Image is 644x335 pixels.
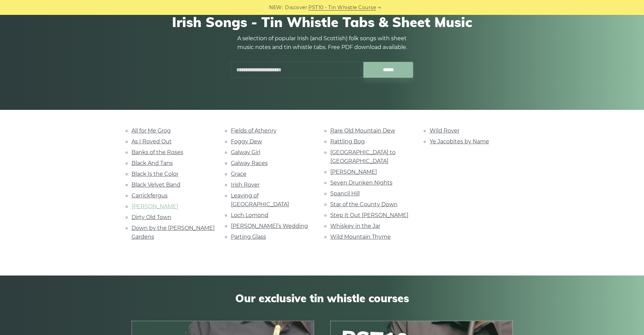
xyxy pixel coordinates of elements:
[430,138,489,145] a: Ye Jacobites by Name
[231,127,277,134] a: Fields of Athenry
[330,149,396,164] a: [GEOGRAPHIC_DATA] to [GEOGRAPHIC_DATA]
[330,234,391,240] a: Wild Mountain Thyme
[308,4,376,11] a: PST10 - Tin Whistle Course
[231,149,260,155] a: Galway Girl
[132,192,168,199] a: Carrickfergus
[231,182,260,188] a: Irish Rover
[231,223,308,229] a: [PERSON_NAME]’s Wedding
[330,138,365,145] a: Rattling Bog
[132,225,215,240] a: Down by the [PERSON_NAME] Gardens
[330,212,408,218] a: Step It Out [PERSON_NAME]
[231,171,246,177] a: Grace
[330,169,377,175] a: [PERSON_NAME]
[330,223,380,229] a: Whiskey in the Jar
[132,182,181,188] a: Black Velvet Band
[132,171,178,177] a: Black Is the Color
[231,212,268,218] a: Loch Lomond
[330,190,360,197] a: Spancil Hill
[231,138,262,145] a: Foggy Dew
[330,127,395,134] a: Rare Old Mountain Dew
[132,149,183,155] a: Banks of the Roses
[285,4,307,11] span: Discover
[330,180,392,186] a: Seven Drunken Nights
[132,14,513,30] h1: Irish Songs - Tin Whistle Tabs & Sheet Music
[132,138,172,145] a: As I Roved Out
[132,127,171,134] a: All for Me Grog
[132,203,178,210] a: [PERSON_NAME]
[132,292,513,305] span: Our exclusive tin whistle courses
[231,160,268,166] a: Galway Races
[231,234,266,240] a: Parting Glass
[269,4,283,11] span: NEW:
[330,201,398,208] a: Star of the County Down
[231,192,289,208] a: Leaving of [GEOGRAPHIC_DATA]
[132,214,171,220] a: Dirty Old Town
[231,34,413,52] p: A selection of popular Irish (and Scottish) folk songs with sheet music notes and tin whistle tab...
[430,127,459,134] a: Wild Rover
[132,160,173,166] a: Black And Tans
